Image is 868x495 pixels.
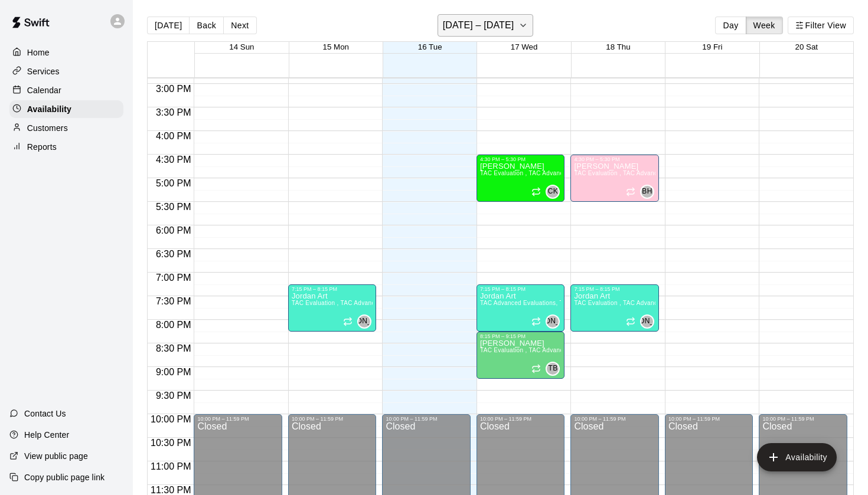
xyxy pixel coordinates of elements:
span: [PERSON_NAME] [616,316,678,327]
div: 10:00 PM – 11:59 PM [292,416,373,422]
h6: [DATE] – [DATE] [443,17,514,34]
span: Recurring availability [531,187,541,196]
p: Reports [27,141,57,153]
button: Filter View [788,17,854,34]
span: TAC Evaluation , TAC Advanced Evaluations [574,300,699,306]
span: 6:00 PM [153,225,194,235]
button: add [757,443,837,471]
div: 7:15 PM – 8:15 PM: Available [570,284,659,332]
div: 10:00 PM – 11:59 PM [197,416,279,422]
p: Services [27,65,60,77]
p: Customers [27,122,68,134]
span: TAC Evaluation , TAC Advanced Evaluations [480,347,605,353]
button: 14 Sun [229,42,254,51]
span: 11:00 PM [148,461,194,471]
span: BH [642,186,652,198]
div: 4:30 PM – 5:30 PM: Available [477,155,565,202]
div: 7:15 PM – 8:15 PM: Available [477,284,565,332]
p: Contact Us [24,408,66,419]
span: Recurring availability [531,317,541,326]
button: 17 Wed [511,42,538,51]
span: CK [548,186,558,198]
span: 9:00 PM [153,367,194,377]
span: 9:30 PM [153,391,194,401]
div: 10:00 PM – 11:59 PM [762,416,844,422]
div: Jordan Art [357,314,371,329]
button: 20 Sat [795,42,818,51]
a: Home [9,44,123,61]
p: View public page [24,450,88,462]
span: 3:00 PM [153,84,194,94]
span: TAC Evaluation , TAC Advanced Evaluations [574,170,699,176]
span: 5:30 PM [153,202,194,212]
span: [PERSON_NAME] [523,316,584,327]
span: 19 Fri [702,42,722,51]
div: Jordan Art [640,314,654,329]
div: 10:00 PM – 11:59 PM [386,416,467,422]
span: [PERSON_NAME] [334,316,396,327]
span: TAC Advanced Evaluations, TAC Evaluation [480,300,603,306]
div: 10:00 PM – 11:59 PM [574,416,655,422]
span: 8:00 PM [153,320,194,330]
div: Jordan Art [546,314,560,329]
button: [DATE] – [DATE] [438,14,534,37]
div: 4:30 PM – 5:30 PM: Available [570,155,659,202]
a: Services [9,63,123,80]
div: 7:15 PM – 8:15 PM: Available [288,284,377,332]
span: 6:30 PM [153,249,194,259]
div: 10:00 PM – 11:59 PM [668,416,750,422]
span: 4:30 PM [153,155,194,165]
span: 8:30 PM [153,343,194,353]
span: 4:00 PM [153,131,194,141]
button: 18 Thu [606,42,630,51]
a: Calendar [9,81,123,99]
span: 11:30 PM [148,485,194,495]
div: 8:15 PM – 9:15 PM [480,333,562,339]
button: 15 Mon [323,42,349,51]
span: 5:00 PM [153,178,194,188]
div: Collin Kiernan [546,185,560,199]
span: 3:30 PM [153,107,194,117]
div: 8:15 PM – 9:15 PM: Available [477,332,565,379]
a: Reports [9,138,123,156]
span: TB [548,363,557,375]
span: 10:30 PM [148,438,194,448]
span: 7:00 PM [153,273,194,283]
div: 7:15 PM – 8:15 PM [292,286,373,292]
p: Calendar [27,84,61,96]
span: Recurring availability [626,317,635,326]
button: Week [746,17,783,34]
button: 16 Tue [418,42,442,51]
div: 7:15 PM – 8:15 PM [480,286,562,292]
p: Copy public page link [24,471,105,483]
p: Help Center [24,429,69,441]
div: 4:30 PM – 5:30 PM [574,156,655,162]
button: Next [223,17,256,34]
div: 4:30 PM – 5:30 PM [480,156,562,162]
span: 7:30 PM [153,296,194,306]
p: Availability [27,103,71,115]
span: TAC Evaluation , TAC Advanced Evaluations [292,300,416,306]
a: Availability [9,100,123,118]
span: Recurring availability [626,187,635,196]
p: Home [27,47,50,58]
span: TAC Evaluation , TAC Advanced Evaluations [480,170,605,176]
div: Brad Hedden [640,185,654,199]
div: Todd Burdette [546,362,560,376]
span: Recurring availability [343,317,353,326]
button: [DATE] [147,17,190,34]
button: Back [189,17,224,34]
a: Customers [9,119,123,137]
